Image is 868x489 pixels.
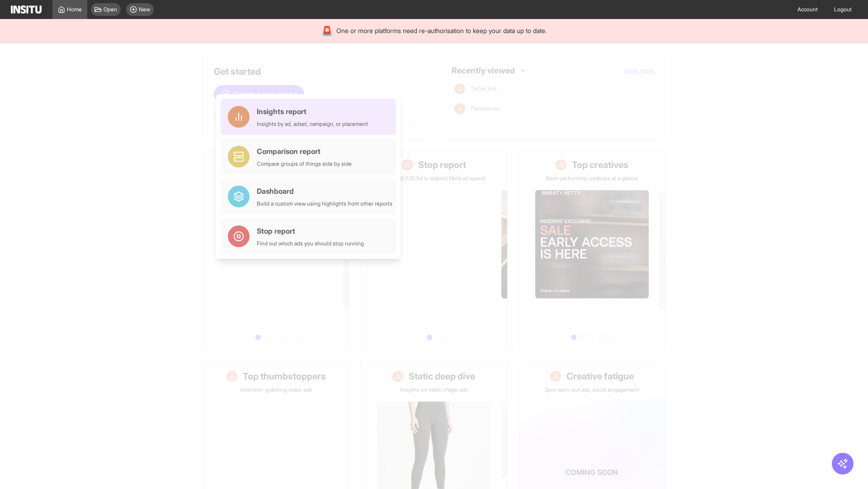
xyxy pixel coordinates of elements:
div: Compare groups of things side by side [257,160,352,168]
div: 🚨 [321,24,333,37]
span: One or more platforms need re-authorisation to keep your data up to date. [336,26,547,35]
span: Home [67,6,82,13]
img: Logo [11,5,42,14]
div: Find out which ads you should stop running [257,240,364,247]
span: New [139,6,150,13]
div: Insights report [257,106,368,117]
span: Open [104,6,117,13]
div: Insights by ad, adset, campaign, or placement [257,120,368,128]
div: Comparison report [257,146,352,157]
div: Dashboard [257,186,392,197]
div: Stop report [257,225,364,236]
div: Build a custom view using highlights from other reports [257,200,392,207]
